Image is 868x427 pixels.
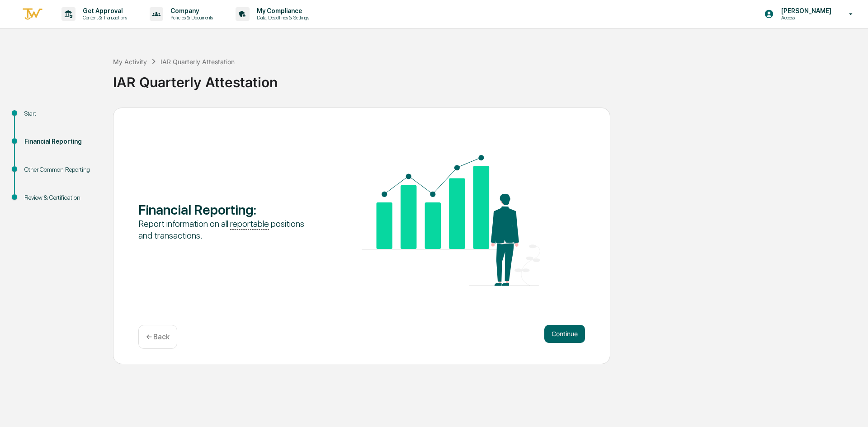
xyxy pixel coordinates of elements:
[839,397,863,422] iframe: Open customer support
[138,218,317,241] div: Report information on all positions and transactions.
[362,155,540,286] img: Financial Reporting
[22,7,43,22] img: logo
[163,14,217,21] p: Policies & Documents
[250,7,314,14] p: My Compliance
[113,58,147,66] div: My Activity
[544,325,585,343] button: Continue
[774,7,836,14] p: [PERSON_NAME]
[138,202,317,218] div: Financial Reporting :
[24,109,99,118] div: Start
[250,14,314,21] p: Data, Deadlines & Settings
[146,333,170,341] p: ← Back
[75,7,132,14] p: Get Approval
[24,165,99,174] div: Other Common Reporting
[75,14,132,21] p: Content & Transactions
[163,7,217,14] p: Company
[24,193,99,202] div: Review & Certification
[774,14,836,21] p: Access
[160,58,235,66] div: IAR Quarterly Attestation
[230,218,269,230] u: reportable
[113,67,863,90] div: IAR Quarterly Attestation
[24,137,99,146] div: Financial Reporting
